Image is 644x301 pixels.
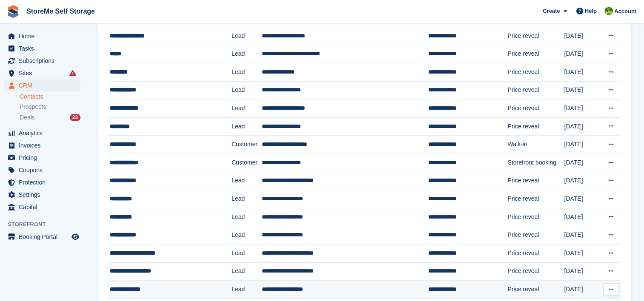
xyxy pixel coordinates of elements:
[564,208,600,226] td: [DATE]
[232,172,262,190] td: Lead
[585,7,597,15] span: Help
[19,231,70,243] span: Booking Portal
[232,81,262,99] td: Lead
[507,244,564,262] td: Price reveal
[507,136,564,154] td: Walk-in
[4,176,80,188] a: menu
[564,153,600,172] td: [DATE]
[507,117,564,136] td: Price reveal
[507,262,564,281] td: Price reveal
[19,176,70,188] span: Protection
[20,113,80,122] a: Deals 23
[507,172,564,190] td: Price reveal
[19,67,70,79] span: Sites
[564,172,600,190] td: [DATE]
[19,201,70,213] span: Capital
[19,55,70,67] span: Subscriptions
[4,201,80,213] a: menu
[19,43,70,54] span: Tasks
[4,231,80,243] a: menu
[507,226,564,244] td: Price reveal
[564,136,600,154] td: [DATE]
[232,208,262,226] td: Lead
[70,114,80,121] div: 23
[564,262,600,281] td: [DATE]
[564,281,600,299] td: [DATE]
[19,189,70,201] span: Settings
[4,67,80,79] a: menu
[4,43,80,54] a: menu
[543,7,560,15] span: Create
[507,281,564,299] td: Price reveal
[507,208,564,226] td: Price reveal
[69,70,76,77] i: Smart entry sync failures have occurred
[4,189,80,201] a: menu
[4,139,80,151] a: menu
[20,93,80,101] a: Contacts
[23,4,98,18] a: StoreMe Self Storage
[564,190,600,208] td: [DATE]
[232,190,262,208] td: Lead
[232,244,262,262] td: Lead
[70,232,80,242] a: Preview store
[564,45,600,63] td: [DATE]
[507,63,564,81] td: Price reveal
[4,30,80,42] a: menu
[20,114,35,122] span: Deals
[19,30,70,42] span: Home
[19,80,70,91] span: CRM
[507,27,564,45] td: Price reveal
[564,81,600,99] td: [DATE]
[564,244,600,262] td: [DATE]
[232,262,262,281] td: Lead
[564,117,600,136] td: [DATE]
[232,99,262,118] td: Lead
[19,139,70,151] span: Invoices
[8,220,85,229] span: Storefront
[507,153,564,172] td: Storefront booking
[20,102,80,111] a: Prospects
[232,63,262,81] td: Lead
[19,152,70,164] span: Pricing
[4,55,80,67] a: menu
[4,152,80,164] a: menu
[4,127,80,139] a: menu
[232,226,262,244] td: Lead
[4,80,80,91] a: menu
[232,27,262,45] td: Lead
[232,136,262,154] td: Customer
[19,127,70,139] span: Analytics
[614,7,636,16] span: Account
[19,164,70,176] span: Coupons
[507,81,564,99] td: Price reveal
[507,45,564,63] td: Price reveal
[564,226,600,244] td: [DATE]
[7,5,20,18] img: stora-icon-8386f47178a22dfd0bd8f6a31ec36ba5ce8667c1dd55bd0f319d3a0aa187defe.svg
[564,63,600,81] td: [DATE]
[232,117,262,136] td: Lead
[604,7,613,15] img: StorMe
[232,281,262,299] td: Lead
[20,103,46,111] span: Prospects
[564,99,600,118] td: [DATE]
[4,164,80,176] a: menu
[507,99,564,118] td: Price reveal
[232,153,262,172] td: Customer
[507,190,564,208] td: Price reveal
[564,27,600,45] td: [DATE]
[232,45,262,63] td: Lead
